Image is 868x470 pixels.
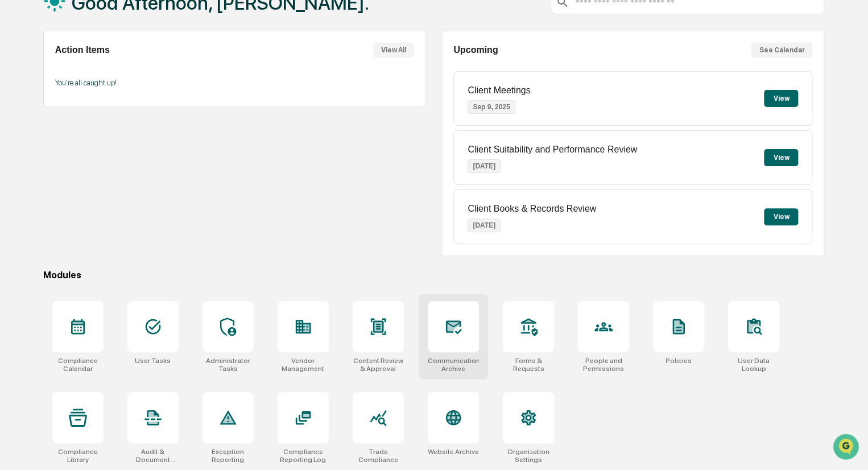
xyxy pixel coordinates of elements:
button: Start new chat [193,90,207,104]
p: You're all caught up! [55,79,414,87]
iframe: Open customer support [832,432,862,463]
div: Communications Archive [428,357,479,373]
button: View [764,208,798,225]
a: Powered byPylon [80,192,138,201]
div: Vendor Management [278,357,329,373]
div: User Tasks [135,357,171,365]
p: Sep 9, 2025 [468,100,515,114]
button: View All [373,43,414,57]
div: Website Archive [428,448,479,456]
p: Client Books & Records Review [468,204,596,214]
div: 🔎 [11,166,20,175]
p: [DATE] [468,218,501,232]
div: Start new chat [39,87,187,98]
div: Content Review & Approval [353,357,404,373]
p: How can we help? [11,24,207,42]
div: User Data Lookup [728,357,779,373]
div: Compliance Library [52,448,104,464]
div: People and Permissions [578,357,629,373]
p: Client Suitability and Performance Review [468,145,637,155]
span: Attestations [94,143,141,155]
div: Administrator Tasks [202,357,254,373]
button: View [764,90,798,107]
p: Client Meetings [468,85,530,96]
div: Compliance Calendar [52,357,104,373]
span: Pylon [113,193,138,201]
h2: Action Items [55,45,110,55]
a: 🔎Data Lookup [7,160,76,181]
div: We're available if you need us! [39,98,144,108]
span: Preclearance [23,143,73,155]
button: See Calendar [751,43,812,57]
div: Audit & Document Logs [127,448,179,464]
a: 🗄️Attestations [78,139,146,159]
img: 1746055101610-c473b297-6a78-478c-a979-82029cc54cd1 [11,87,32,108]
div: 🖐️ [11,145,20,154]
div: Organization Settings [503,448,554,464]
div: Modules [43,270,824,281]
div: Policies [666,357,692,365]
a: 🖐️Preclearance [7,139,78,159]
h2: Upcoming [453,45,498,55]
span: Data Lookup [23,165,72,176]
button: View [764,149,798,166]
div: Trade Compliance [353,448,404,464]
p: [DATE] [468,159,501,173]
div: 🗄️ [82,145,92,154]
div: Forms & Requests [503,357,554,373]
div: Exception Reporting [202,448,254,464]
div: Compliance Reporting Log [278,448,329,464]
